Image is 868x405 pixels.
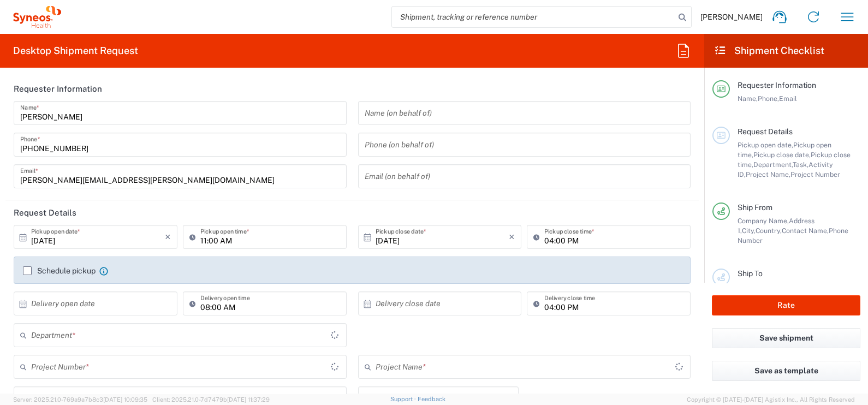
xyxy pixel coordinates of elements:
[793,160,808,169] span: Task,
[738,217,789,225] span: Company Name,
[738,269,763,278] span: Ship To
[392,7,675,27] input: Shipment, tracking or reference number
[753,151,811,159] span: Pickup close date,
[790,170,840,178] span: Project Number
[152,396,270,403] span: Client: 2025.21.0-7d7479b
[753,160,793,169] span: Department,
[165,228,171,246] i: ×
[103,396,147,403] span: [DATE] 10:09:35
[390,396,418,402] a: Support
[509,228,515,246] i: ×
[756,227,782,235] span: Country,
[14,84,102,94] h2: Requester Information
[738,203,772,212] span: Ship From
[738,94,758,103] span: Name,
[13,44,138,57] h2: Desktop Shipment Request
[714,44,824,57] h2: Shipment Checklist
[742,227,756,235] span: City,
[712,328,860,348] button: Save shipment
[746,170,790,178] span: Project Name,
[712,295,860,315] button: Rate
[779,94,797,103] span: Email
[712,361,860,381] button: Save as template
[418,396,445,402] a: Feedback
[758,94,779,103] span: Phone,
[782,227,829,235] span: Contact Name,
[700,12,763,22] span: [PERSON_NAME]
[738,81,816,90] span: Requester Information
[227,396,270,403] span: [DATE] 11:37:29
[23,266,96,275] label: Schedule pickup
[14,207,76,218] h2: Request Details
[687,395,855,404] span: Copyright © [DATE]-[DATE] Agistix Inc., All Rights Reserved
[738,127,793,136] span: Request Details
[738,141,793,149] span: Pickup open date,
[13,396,147,403] span: Server: 2025.21.0-769a9a7b8c3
